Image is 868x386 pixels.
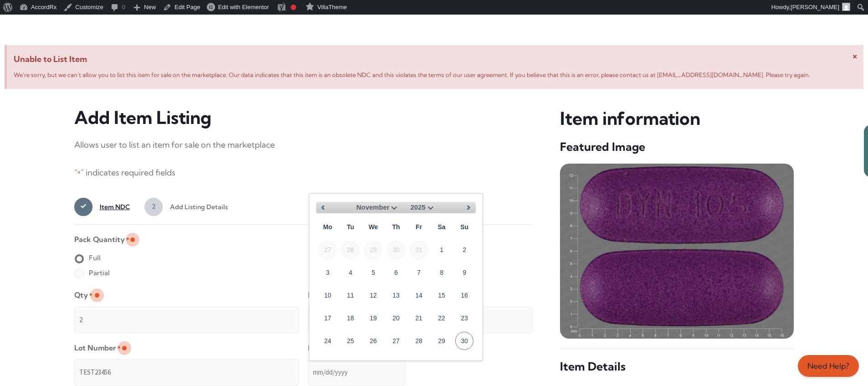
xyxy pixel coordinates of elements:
[560,359,794,374] h5: Item Details
[455,309,473,327] a: 23
[364,241,382,259] span: 29
[387,286,405,304] a: 13
[163,198,228,216] span: Add Listing Details
[455,241,473,259] a: 2
[853,50,858,61] span: ×
[74,138,533,152] p: Allows user to list an item for sale on the marketplace
[291,5,296,10] div: Focus keyphrase not set
[387,218,405,236] span: Thursday
[455,286,473,304] a: 16
[410,332,428,350] a: 28
[455,263,473,282] a: 9
[432,218,451,236] span: Saturday
[341,263,360,282] a: 4
[318,309,337,327] a: 17
[432,241,451,259] a: 1
[410,218,428,236] span: Friday
[356,202,400,213] select: Select month
[318,241,337,259] span: 27
[318,218,337,236] span: Monday
[462,201,476,215] a: Next
[218,4,269,10] span: Edit with Elementor
[432,263,451,282] a: 8
[791,4,839,10] span: [PERSON_NAME]
[74,198,130,216] a: 1Item NDC
[308,340,367,355] label: Expiration Date
[74,266,110,280] label: Partial
[341,218,360,236] span: Tuesday
[364,263,382,282] a: 5
[387,332,405,350] a: 27
[74,198,92,216] span: 1
[308,288,355,303] label: Listing Price
[74,340,121,355] label: Lot Number
[14,52,857,67] span: Unable to List Item
[92,198,130,216] span: Item NDC
[74,165,533,180] p: " " indicates required fields
[144,198,163,216] span: 2
[74,288,92,303] label: Qty
[341,332,360,350] a: 25
[341,309,360,327] a: 18
[455,218,473,236] span: Sunday
[560,139,794,154] h5: Featured Image
[387,309,405,327] a: 20
[341,241,360,259] span: 28
[432,309,451,327] a: 22
[308,359,405,386] input: mm/dd/yyyy
[318,286,337,304] a: 10
[364,309,382,327] a: 19
[798,355,859,377] a: Need Help?
[432,332,451,350] a: 29
[364,332,382,350] a: 26
[74,232,129,247] legend: Pack Quantity
[560,107,794,130] h3: Item information
[364,218,382,236] span: Wednesday
[74,251,101,265] label: Full
[364,286,382,304] a: 12
[387,263,405,282] a: 6
[455,332,473,350] a: 30
[410,263,428,282] a: 7
[387,241,405,259] span: 30
[74,107,533,129] h3: Add Item Listing
[14,71,810,78] span: We’re sorry, but we can’t allow you to list this item for sale on the marketplace. Our data indic...
[410,241,428,259] span: 31
[411,202,436,213] select: Select year
[341,286,360,304] a: 11
[410,286,428,304] a: 14
[316,201,330,215] a: Previous
[432,286,451,304] a: 15
[318,263,337,282] a: 3
[410,309,428,327] a: 21
[318,332,337,350] a: 24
